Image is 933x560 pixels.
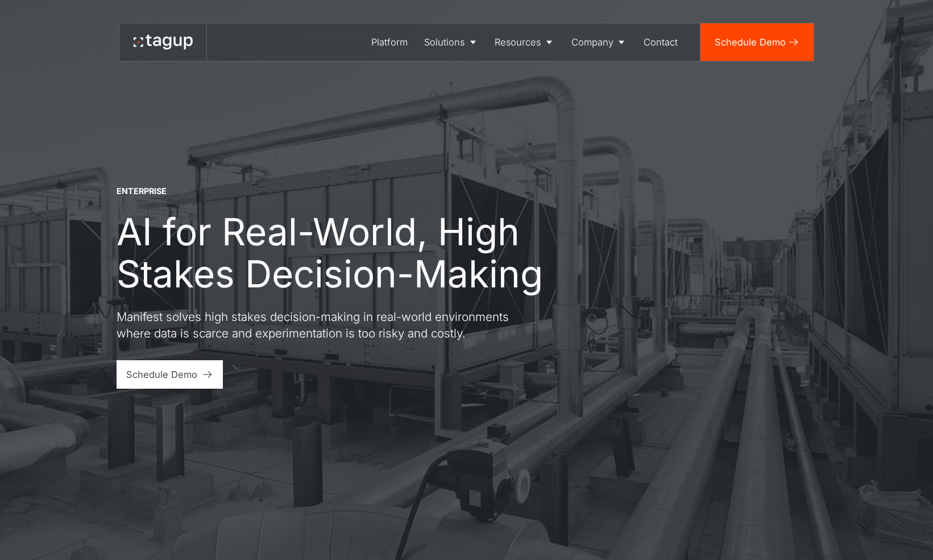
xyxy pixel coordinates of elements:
a: Resources [487,23,563,61]
div: Company [571,35,613,50]
a: Solutions [416,23,487,61]
p: Manifest solves high stakes decision-making in real-world environments where data is scarce and e... [117,309,526,341]
a: Company [563,23,635,61]
div: Contact [644,35,678,50]
div: ENTERPRISE [117,186,167,197]
a: Contact [636,23,686,61]
h1: AI for Real-World, High Stakes Decision-Making [117,211,594,295]
a: Schedule Demo [117,360,223,388]
div: Schedule Demo [126,368,197,382]
div: Platform [371,35,408,50]
div: Resources [495,35,541,50]
a: Schedule Demo [700,23,814,61]
a: Platform [363,23,416,61]
div: Schedule Demo [715,35,786,50]
div: Solutions [424,35,465,50]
